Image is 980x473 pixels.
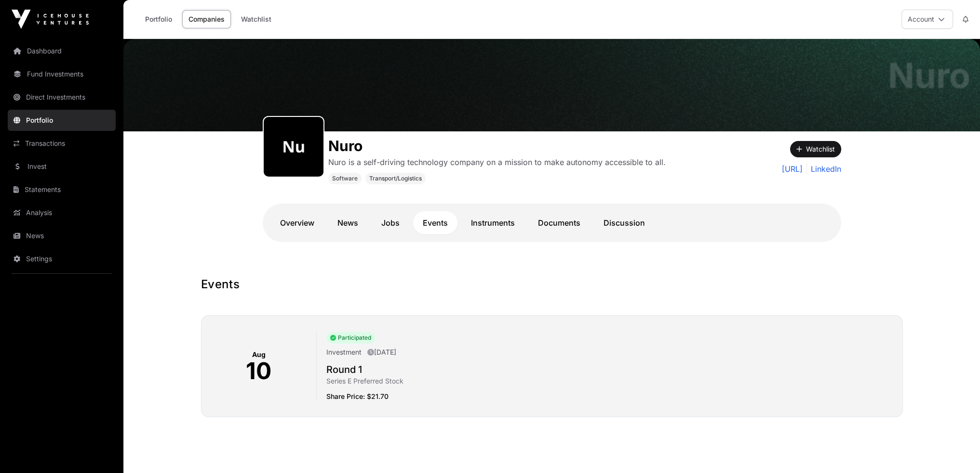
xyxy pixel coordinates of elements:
[326,392,894,401] p: Share Price: $21.70
[270,211,833,234] nav: Tabs
[594,211,655,234] a: Discussion
[901,10,953,29] button: Account
[8,64,116,85] a: Fund Investments
[268,121,320,173] img: nuro436.png
[326,363,894,376] h2: Round 1
[201,277,903,292] h1: Events
[332,175,358,182] span: Software
[235,10,278,28] a: Watchlist
[790,141,841,157] button: Watchlist
[328,156,666,168] p: Nuro is a self-driving technology company on a mission to make autonomy accessible to all.
[328,137,666,154] h1: Nuro
[8,202,116,223] a: Analysis
[8,87,116,108] a: Direct Investments
[8,110,116,131] a: Portfolio
[182,10,231,28] a: Companies
[782,163,803,175] a: [URL]
[8,133,116,154] a: Transactions
[123,39,980,131] img: Nuro
[12,10,89,29] img: Icehouse Ventures Logo
[369,175,422,182] span: Transport/Logistics
[932,427,980,473] iframe: Chat Widget
[8,40,116,62] a: Dashboard
[326,347,362,357] p: Investment
[461,211,524,234] a: Instruments
[139,10,178,28] a: Portfolio
[528,211,590,234] a: Documents
[246,359,271,383] p: 10
[806,163,841,175] a: LinkedIn
[326,332,375,344] span: Participated
[888,58,970,93] h1: Nuro
[372,211,409,234] a: Jobs
[8,225,116,246] a: News
[8,248,116,269] a: Settings
[270,211,324,234] a: Overview
[367,347,396,357] p: [DATE]
[326,376,894,386] p: Series E Preferred Stock
[8,156,116,177] a: Invest
[8,179,116,200] a: Statements
[328,211,368,234] a: News
[413,211,457,234] a: Events
[252,350,266,359] p: Aug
